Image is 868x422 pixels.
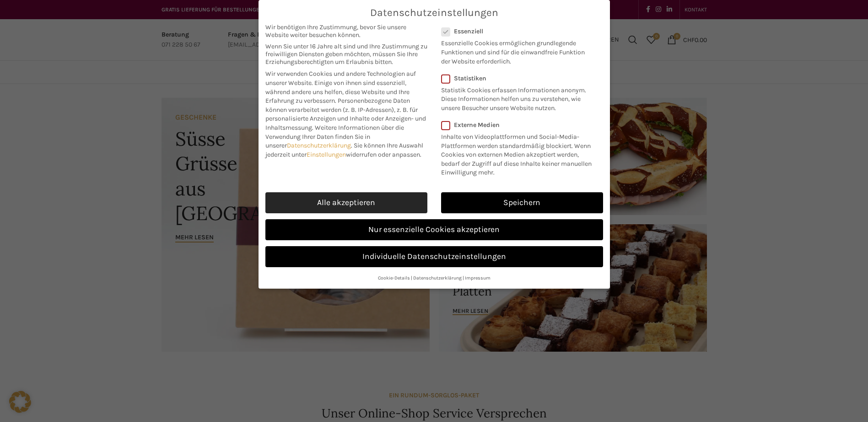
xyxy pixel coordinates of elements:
[441,121,597,129] label: Externe Medien
[265,142,423,158] span: Sie können Ihre Auswahl jederzeit unter widerrufen oder anpassen.
[441,35,591,66] p: Essenzielle Cookies ermöglichen grundlegende Funktionen und sind für die einwandfreie Funktion de...
[370,7,498,19] span: Datenschutzeinstellungen
[465,275,491,281] a: Impressum
[441,27,591,35] label: Essenziell
[265,70,416,105] span: Wir verwenden Cookies und andere Technologien auf unserer Website. Einige von ihnen sind essenzie...
[265,23,427,39] span: Wir benötigen Ihre Zustimmung, bevor Sie unsere Website weiter besuchen können.
[441,129,597,177] p: Inhalte von Videoplattformen und Social-Media-Plattformen werden standardmäßig blockiert. Wenn Co...
[441,82,591,113] p: Statistik Cookies erfassen Informationen anonym. Diese Informationen helfen uns zu verstehen, wie...
[441,74,591,82] label: Statistiken
[265,192,427,213] a: Alle akzeptieren
[287,142,351,149] a: Datenschutzerklärung
[307,151,346,158] a: Einstellungen
[265,97,426,132] span: Personenbezogene Daten können verarbeitet werden (z. B. IP-Adressen), z. B. für personalisierte A...
[265,246,603,267] a: Individuelle Datenschutzeinstellungen
[378,275,410,281] a: Cookie-Details
[265,219,603,240] a: Nur essenzielle Cookies akzeptieren
[413,275,462,281] a: Datenschutzerklärung
[441,192,603,213] a: Speichern
[265,124,404,149] span: Weitere Informationen über die Verwendung Ihrer Daten finden Sie in unserer .
[265,42,427,66] span: Wenn Sie unter 16 Jahre alt sind und Ihre Zustimmung zu freiwilligen Diensten geben möchten, müss...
